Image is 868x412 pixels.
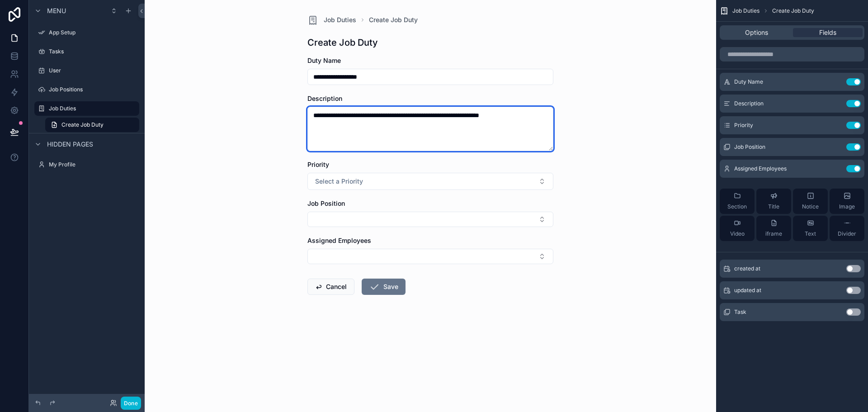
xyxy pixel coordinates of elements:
[772,7,814,14] span: Create Job Duty
[802,203,819,210] span: Notice
[34,25,139,40] a: App Setup
[307,212,553,227] button: Select Button
[730,230,745,237] span: Video
[307,57,341,64] span: Duty Name
[830,216,864,241] button: Divider
[49,67,137,74] label: User
[307,237,371,244] span: Assigned Employees
[324,15,356,24] span: Job Duties
[307,279,354,295] button: Cancel
[734,100,764,107] span: Description
[768,203,779,210] span: Title
[49,105,134,112] label: Job Duties
[734,78,763,85] span: Duty Name
[727,203,747,210] span: Section
[793,189,828,214] button: Notice
[756,189,791,214] button: Title
[720,216,755,241] button: Video
[745,28,768,37] span: Options
[756,216,791,241] button: iframe
[369,15,418,24] a: Create Job Duty
[34,82,139,97] a: Job Positions
[121,397,141,410] button: Done
[819,28,836,37] span: Fields
[734,265,760,272] span: created at
[49,161,137,168] label: My Profile
[734,308,746,316] span: Task
[47,140,93,149] span: Hidden pages
[45,118,139,132] a: Create Job Duty
[61,121,104,128] span: Create Job Duty
[720,189,755,214] button: Section
[49,48,137,55] label: Tasks
[734,143,765,151] span: Job Position
[307,199,345,207] span: Job Position
[34,44,139,59] a: Tasks
[362,279,406,295] button: Save
[307,173,553,190] button: Select Button
[34,157,139,172] a: My Profile
[793,216,828,241] button: Text
[34,101,139,116] a: Job Duties
[805,230,816,237] span: Text
[307,14,356,25] a: Job Duties
[47,6,66,15] span: Menu
[734,165,787,172] span: Assigned Employees
[838,230,856,237] span: Divider
[307,249,553,264] button: Select Button
[765,230,782,237] span: iframe
[49,29,137,36] label: App Setup
[315,177,363,186] span: Select a Priority
[307,36,378,49] h1: Create Job Duty
[830,189,864,214] button: Image
[734,122,753,129] span: Priority
[307,161,329,168] span: Priority
[839,203,855,210] span: Image
[734,287,761,294] span: updated at
[732,7,759,14] span: Job Duties
[34,63,139,78] a: User
[307,95,342,102] span: Description
[49,86,137,93] label: Job Positions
